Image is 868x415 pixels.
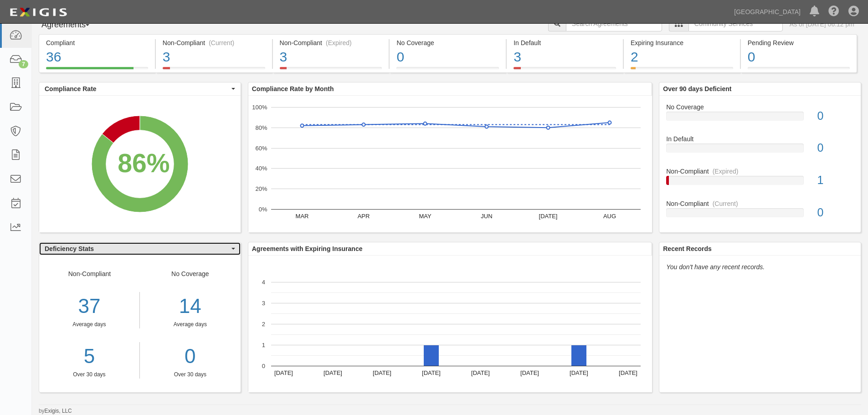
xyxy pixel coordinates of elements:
text: 100% [252,104,267,111]
text: [DATE] [274,369,293,376]
div: No Coverage [396,38,499,47]
button: Deficiency Stats [39,242,241,255]
div: Non-Compliant [39,269,140,379]
text: [DATE] [471,369,490,376]
div: 7 [19,60,28,68]
text: [DATE] [373,369,391,376]
img: logo-5460c22ac91f19d4615b14bd174203de0afe785f0fc80cf4dbbc73dc1793850b.png [7,4,70,20]
text: 3 [262,300,265,307]
text: 4 [262,279,265,286]
div: In Default [514,38,616,47]
div: 0 [811,108,861,124]
a: 5 [39,342,139,371]
text: AUG [603,213,616,220]
text: [DATE] [520,369,539,376]
div: Average days [147,321,234,328]
div: 0 [811,205,861,221]
a: Pending Review0 [741,67,857,74]
text: 0% [258,206,267,213]
div: Over 30 days [39,371,139,379]
div: Average days [39,321,139,328]
div: 2 [631,47,733,67]
div: In Default [659,134,861,143]
div: (Expired) [326,38,352,47]
b: Over 90 days Deficient [663,85,731,92]
a: Non-Compliant(Expired)3 [273,67,389,74]
button: Agreements [39,16,107,34]
div: 3 [514,47,616,67]
div: (Expired) [713,167,739,176]
text: 20% [255,185,267,192]
text: 40% [255,165,267,172]
a: Non-Compliant(Current)0 [666,199,854,225]
div: No Coverage [659,102,861,112]
div: Non-Compliant [659,167,861,176]
div: 36 [46,47,148,67]
text: APR [357,213,370,220]
text: 80% [255,124,267,131]
div: 0 [748,47,850,67]
a: In Default0 [666,134,854,167]
small: by [39,407,72,415]
text: [DATE] [570,369,588,376]
a: Expiring Insurance2 [624,67,740,74]
a: Non-Compliant(Current)3 [156,67,272,74]
button: Compliance Rate [39,82,241,95]
div: (Current) [209,38,234,47]
div: 3 [280,47,382,67]
div: 86% [118,145,169,182]
input: Search Agreements [566,16,662,31]
text: [DATE] [539,213,557,220]
div: 14 [147,292,234,321]
a: In Default3 [507,67,623,74]
svg: A chart. [248,96,652,232]
text: JUN [481,213,492,220]
div: 3 [163,47,265,67]
div: No Coverage [140,269,241,379]
input: Community Services [688,16,783,31]
text: 0 [262,363,265,369]
a: 0 [147,342,234,371]
div: 1 [811,172,861,189]
a: No Coverage0 [390,67,506,74]
div: Non-Compliant (Current) [163,38,265,47]
span: Deficiency Stats [45,244,229,253]
text: 60% [255,144,267,151]
a: Non-Compliant(Expired)1 [666,167,854,199]
a: Compliant36 [39,67,155,74]
text: 2 [262,321,265,328]
b: Recent Records [663,245,712,252]
div: 0 [811,140,861,156]
em: You don't have any recent records. [666,263,765,271]
div: 0 [396,47,499,67]
text: [DATE] [324,369,342,376]
div: Pending Review [748,38,850,47]
div: Expiring Insurance [631,38,733,47]
text: MAR [295,213,308,220]
svg: A chart. [39,96,241,232]
div: Compliant [46,38,148,47]
a: No Coverage0 [666,102,854,135]
div: (Current) [713,199,738,208]
text: [DATE] [619,369,637,376]
b: Compliance Rate by Month [252,85,334,92]
text: [DATE] [422,369,441,376]
a: Exigis, LLC [45,408,72,414]
div: Non-Compliant [659,199,861,208]
span: Compliance Rate [45,84,229,93]
i: Help Center - Complianz [828,6,839,17]
div: Over 30 days [147,371,234,379]
svg: A chart. [248,256,652,392]
a: [GEOGRAPHIC_DATA] [729,3,805,21]
text: 1 [262,342,265,348]
div: 37 [39,292,139,321]
div: As of [DATE] 06:12 pm [790,20,854,29]
div: Non-Compliant (Expired) [280,38,382,47]
b: Agreements with Expiring Insurance [252,245,363,252]
text: MAY [419,213,431,220]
